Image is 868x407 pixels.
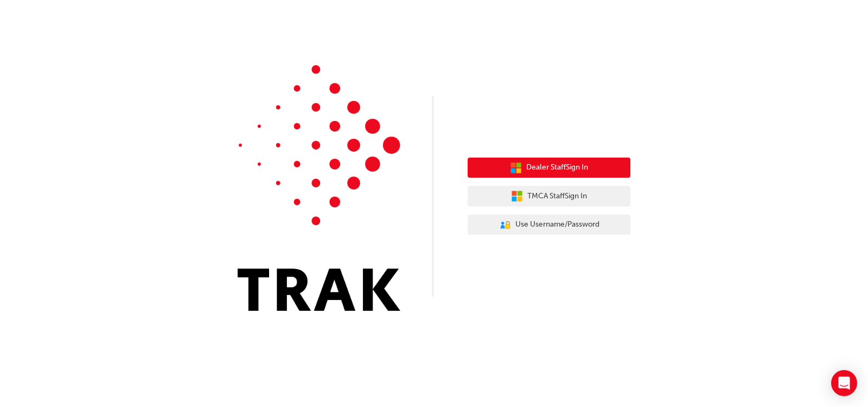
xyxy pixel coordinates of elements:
[527,190,587,203] span: TMCA Staff Sign In
[831,370,857,396] div: Open Intercom Messenger
[468,215,630,235] button: Use Username/Password
[468,158,630,178] button: Dealer StaffSign In
[515,218,599,231] span: Use Username/Password
[238,65,400,311] img: Trak
[526,161,588,174] span: Dealer Staff Sign In
[468,186,630,206] button: TMCA StaffSign In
